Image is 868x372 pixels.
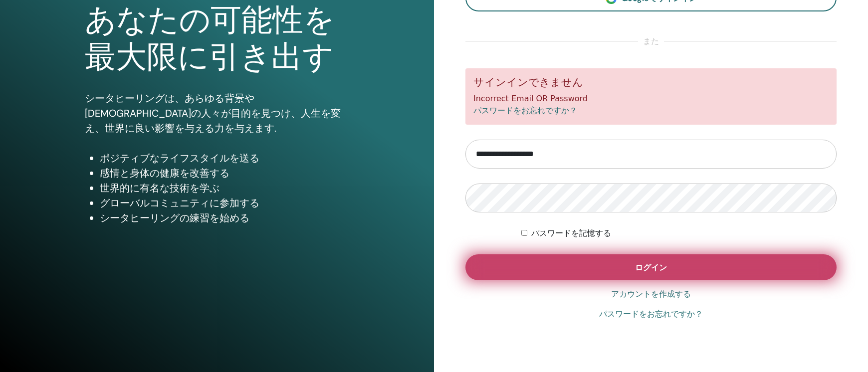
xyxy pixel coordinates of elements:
span: また [638,35,664,47]
li: グローバルコミュニティに参加する [100,195,349,210]
h5: サインインできません [473,76,829,89]
a: パスワードをお忘れですか？ [599,308,703,320]
h1: あなたの可能性を最大限に引き出す [85,2,349,76]
label: パスワードを記憶する [531,227,611,239]
li: 感情と身体の健康を改善する [100,166,349,181]
a: アカウントを作成する [611,288,691,300]
li: シータヒーリングの練習を始める [100,210,349,225]
li: ポジティブなライフスタイルを送る [100,151,349,166]
span: ログイン [635,262,667,273]
a: パスワードをお忘れですか？ [473,106,577,115]
div: Incorrect Email OR Password [465,68,837,125]
p: シータヒーリングは、あらゆる背景や[DEMOGRAPHIC_DATA]の人々が目的を見つけ、人生を変え、世界に良い影響を与える力を与えます. [85,91,349,136]
button: ログイン [465,254,837,280]
li: 世界的に有名な技術を学ぶ [100,181,349,195]
div: Keep me authenticated indefinitely or until I manually logout [521,227,837,239]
